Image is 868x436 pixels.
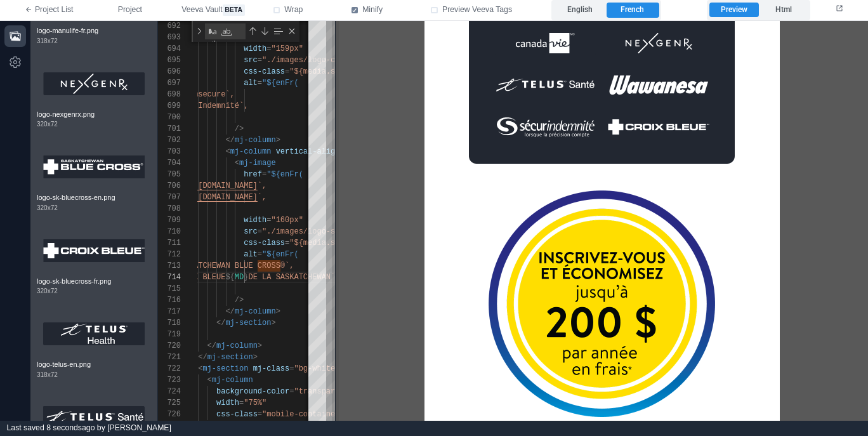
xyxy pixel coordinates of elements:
span: logo-sk-bluecross-fr.png [37,276,151,287]
span: > [276,307,280,316]
span: Project [118,4,142,16]
span: 318 x 72 [37,370,58,380]
span: mj-image [239,159,276,168]
span: logo-manulife-fr.png [37,25,151,36]
div: 712 [158,249,181,260]
span: mj-class [253,364,290,373]
span: logo-sk-bluecross-en.png [37,192,151,203]
label: English [554,3,606,18]
span: "${enFr( [262,79,299,88]
span: = [258,250,262,259]
span: src [244,56,258,65]
div: 720 [158,340,181,352]
span: </ [225,136,234,145]
span: "160px" [271,216,303,225]
textarea: Find [206,24,211,39]
div: 722 [158,363,181,374]
span: /> [235,296,244,305]
span: } [244,273,248,282]
div: 700 [158,112,181,123]
span: = [266,44,271,53]
span: < [235,159,239,168]
span: </ [225,307,234,316]
label: French [607,3,659,18]
span: `claimsecure`, [171,90,235,99]
span: Minify [362,4,383,16]
div: 701 [158,123,181,135]
span: < [225,147,230,156]
div: 697 [158,77,181,89]
div: 727 [158,420,181,432]
span: "bg-white" [294,364,339,373]
div: 709 [158,215,181,226]
span: </ [198,353,207,362]
span: beta [223,4,245,16]
div: 725 [158,397,181,409]
span: "${media.smallDown`padding-top: ${MOBILE_LOGO_PADD [289,67,518,76]
div: 694 [158,43,181,55]
span: 318 x 72 [37,36,58,46]
span: MD [235,273,244,282]
span: < [198,364,202,373]
span: 320 x 72 [37,286,58,296]
div: 716 [158,294,181,306]
span: background-color [216,387,289,396]
div: 707 [158,192,181,203]
span: mj-section [202,364,248,373]
span: alt [244,250,258,259]
span: logo-nexgenrx.png [37,109,151,120]
span: mj-section [225,319,271,327]
span: < [207,376,212,385]
span: > [276,136,280,145]
span: > [253,353,258,362]
span: mj-column [230,147,272,156]
span: href [244,170,262,179]
span: = [266,216,271,225]
span: "transparent" [294,387,353,396]
span: src [244,227,258,236]
span: `SécurIndemnité`, [171,102,248,110]
div: 723 [158,374,181,386]
span: alt [244,79,258,88]
span: `, [258,182,266,190]
span: `, [258,193,266,202]
span: </ [207,341,216,350]
span: `SASKATCHEWAN BLUE CROSS®`, [171,261,294,270]
div: 711 [158,237,181,249]
div: 699 [158,100,181,112]
div: 719 [158,329,181,340]
div: 715 [158,283,181,294]
div: 714 [158,272,181,283]
div: Find in Selection (⌥⌘L) [271,24,285,38]
div: 724 [158,386,181,397]
span: "${media.smallDown`padding-top: ${MOBILE_LOGO_PADD [289,239,518,248]
span: = [258,79,262,88]
span: mj-section [207,353,253,362]
div: 717 [158,306,181,317]
div: 703 [158,146,181,157]
div: 708 [158,203,181,215]
span: = [258,227,262,236]
span: = [258,410,262,419]
span: css-class [244,239,285,248]
span: > [258,341,262,350]
div: 696 [158,66,181,77]
div: Close (Escape) [287,26,297,36]
span: /> [235,124,244,133]
span: = [239,399,244,407]
span: "75%" [244,399,266,407]
span: css-class [244,67,285,76]
div: 706 [158,180,181,192]
span: DE LA SASKATCHEWAN`, [248,273,339,282]
div: Match Whole Word (⌥⌘W) [220,25,233,38]
span: mj-column [235,307,276,316]
div: Match Case (⌥⌘C) [206,25,219,38]
div: Next Match (Enter) [260,26,270,36]
div: 704 [158,157,181,169]
span: 320 x 72 [37,203,58,213]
